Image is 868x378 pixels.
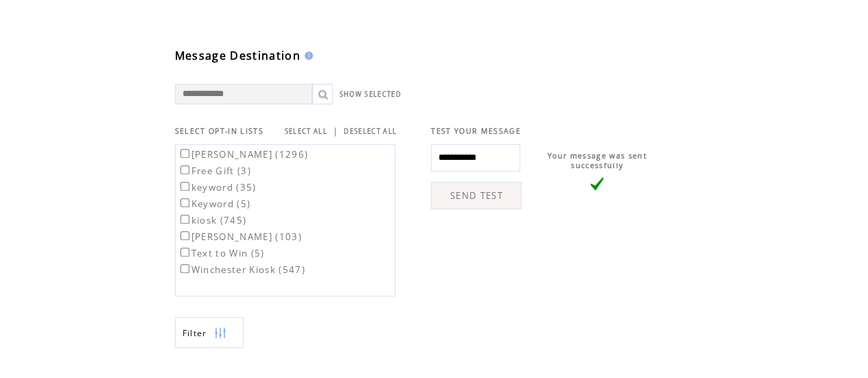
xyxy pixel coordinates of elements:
[180,264,189,273] input: Winchester Kiosk (547)
[175,126,263,136] span: SELECT OPT-IN LISTS
[183,327,207,339] span: Show filters
[178,247,265,259] label: Text to Win (5)
[175,317,244,348] a: Filter
[431,182,521,209] a: SEND TEST
[285,127,327,136] a: SELECT ALL
[180,182,189,191] input: keyword (35)
[333,125,338,137] span: |
[175,48,301,63] span: Message Destination
[180,149,189,158] input: [PERSON_NAME] (1296)
[344,127,397,136] a: DESELECT ALL
[178,148,309,161] label: [PERSON_NAME] (1296)
[301,51,313,60] img: help.gif
[178,214,247,226] label: kiosk (745)
[431,126,521,136] span: TEST YOUR MESSAGE
[180,248,189,257] input: Text to Win (5)
[548,151,647,170] span: Your message was sent successfully
[340,90,401,99] a: SHOW SELECTED
[178,198,251,210] label: Keyword (5)
[178,263,305,276] label: Winchester Kiosk (547)
[214,318,226,349] img: filters.png
[178,165,251,177] label: Free Gift (3)
[180,231,189,240] input: [PERSON_NAME] (103)
[178,181,257,193] label: keyword (35)
[590,177,604,191] img: vLarge.png
[180,165,189,174] input: Free Gift (3)
[178,231,302,243] label: [PERSON_NAME] (103)
[180,215,189,224] input: kiosk (745)
[180,198,189,207] input: Keyword (5)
